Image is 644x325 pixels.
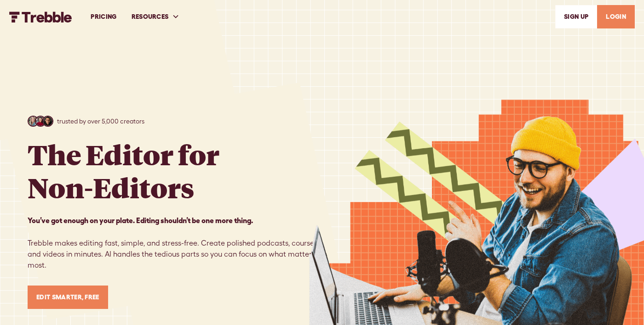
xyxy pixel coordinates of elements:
[28,286,108,309] a: Edit Smarter, Free
[555,5,597,28] a: SIGn UP
[124,1,187,33] div: RESOURCES
[9,11,72,22] img: Trebble FM Logo
[28,216,253,224] strong: You’ve got enough on your plate. Editing shouldn’t be one more thing. ‍
[83,1,124,33] a: PRICING
[57,117,144,126] p: trusted by over 5,000 creators
[132,12,169,22] div: RESOURCES
[9,11,72,22] a: home
[597,5,635,28] a: LOGIN
[28,138,219,204] h1: The Editor for Non-Editors
[28,215,322,271] p: Trebble makes editing fast, simple, and stress-free. Create polished podcasts, courses, and video...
